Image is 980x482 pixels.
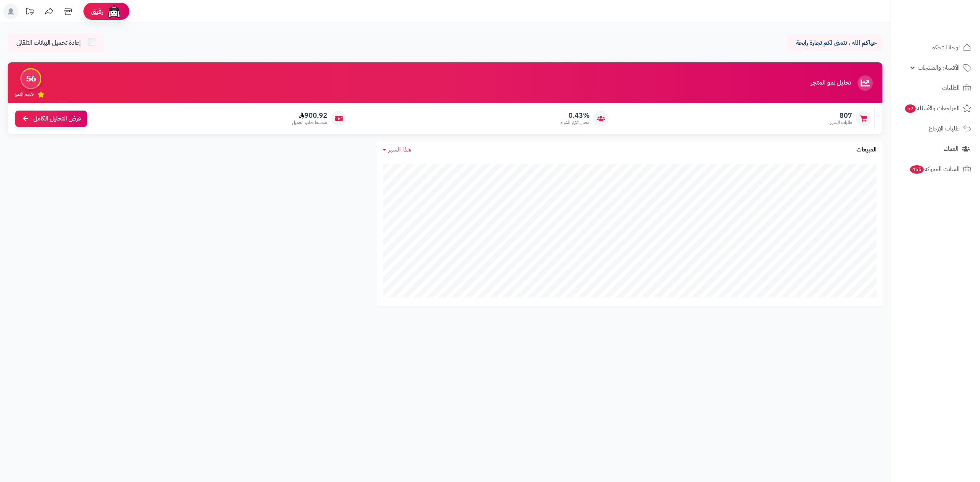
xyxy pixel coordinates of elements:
[895,119,975,138] a: طلبات الإرجاع
[16,39,81,47] span: إعادة تحميل البيانات التلقائي
[106,4,122,19] img: ai-face.png
[856,147,877,153] h3: المبيعات
[388,145,411,154] span: هذا الشهر
[383,145,411,154] a: هذا الشهر
[292,119,327,126] span: متوسط طلب العميل
[910,165,924,174] span: 465
[15,111,87,127] a: عرض التحليل الكامل
[928,18,973,34] img: logo-2.png
[895,140,975,158] a: العملاء
[560,119,590,126] span: معدل تكرار الشراء
[830,119,852,126] span: طلبات الشهر
[560,111,590,120] span: 0.43%
[905,104,916,113] span: 52
[895,160,975,178] a: السلات المتروكة465
[792,39,877,47] p: حياكم الله ، نتمنى لكم تجارة رابحة
[91,7,103,16] span: رفيق
[904,103,960,114] span: المراجعات والأسئلة
[931,42,960,53] span: لوحة التحكم
[33,114,81,123] span: عرض التحليل الكامل
[895,79,975,97] a: الطلبات
[15,91,34,98] span: تقييم النمو
[811,80,851,86] h3: تحليل نمو المتجر
[929,123,960,134] span: طلبات الإرجاع
[909,164,960,174] span: السلات المتروكة
[944,143,959,154] span: العملاء
[20,4,39,21] a: تحديثات المنصة
[942,83,960,93] span: الطلبات
[895,38,975,57] a: لوحة التحكم
[895,99,975,117] a: المراجعات والأسئلة52
[830,111,852,120] span: 807
[918,62,960,73] span: الأقسام والمنتجات
[292,111,327,120] span: 900.92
